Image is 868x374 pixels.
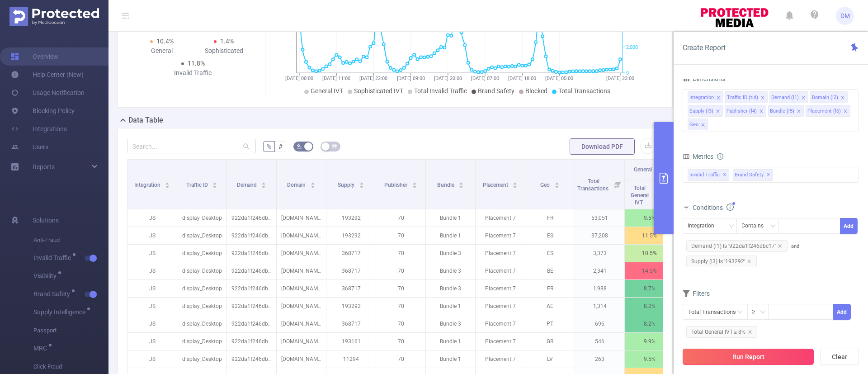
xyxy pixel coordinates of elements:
p: 70 [376,262,425,279]
i: icon: close [759,109,764,114]
i: icon: down [729,223,734,230]
i: icon: caret-up [165,181,170,184]
p: Placement 7 [476,262,525,279]
p: 368717 [326,280,376,297]
p: [DOMAIN_NAME] [277,245,326,262]
div: Contains [742,218,770,233]
span: DM [840,7,850,25]
i: icon: caret-down [459,185,464,187]
p: Placement 7 [476,280,525,297]
i: icon: close [843,109,848,114]
i: Filter menu [612,160,624,209]
p: display_Desktop [177,298,226,315]
div: Sort [412,181,417,186]
span: General IVT [634,166,661,173]
span: Total General IVT ≥ 8% [686,326,758,338]
span: Passport [33,322,108,340]
div: Sort [165,181,170,186]
span: Filters [683,290,710,297]
p: 368717 [326,262,376,279]
i: icon: close [797,109,801,114]
button: Run Report [683,349,814,365]
p: 922da1f246dbc17 [227,262,276,279]
p: 922da1f246dbc17 [227,209,276,227]
p: 922da1f246dbc17 [227,333,276,350]
span: Brand Safety [478,87,514,95]
div: Sort [554,181,560,186]
span: % [267,143,271,150]
i: icon: table [332,143,337,149]
p: display_Desktop [177,280,226,297]
p: 70 [376,280,425,297]
div: Sort [212,181,217,186]
p: [DOMAIN_NAME] [277,209,326,227]
i: icon: caret-down [212,185,217,187]
span: Total Invalid Traffic [414,87,467,95]
span: Bundle [437,182,456,188]
li: Publisher (l4) [725,105,766,117]
i: icon: down [760,309,765,316]
p: Bundle 1 [426,350,475,368]
span: 1.4% [220,38,234,45]
i: icon: caret-down [261,185,266,187]
i: icon: close [748,330,752,334]
i: icon: close [778,244,782,248]
tspan: [DATE] 23:00 [606,76,634,81]
p: [DOMAIN_NAME] [277,315,326,332]
i: icon: info-circle [717,153,723,160]
i: icon: caret-up [310,181,315,184]
div: Sort [359,181,364,186]
i: icon: caret-down [359,185,364,187]
p: 10.5% [625,245,674,262]
a: Integrations [11,120,67,138]
span: Demand (l1) Is '922da1f246dbc17' [686,240,788,252]
span: Conditions [693,204,734,211]
i: icon: info-circle [726,204,734,211]
p: AE [525,298,575,315]
div: Sort [310,181,316,186]
div: Sort [458,181,464,186]
p: JS [127,298,177,315]
p: ES [525,245,575,262]
p: 70 [376,333,425,350]
i: icon: caret-down [513,185,518,187]
span: Total Transactions [577,178,610,192]
tspan: [DATE] 00:00 [285,76,313,81]
p: GB [525,333,575,350]
p: 368717 [326,245,376,262]
i: icon: caret-down [554,185,559,187]
p: display_Desktop [177,350,226,368]
p: JS [127,350,177,368]
p: 11.5% [625,227,674,244]
span: Invalid Traffic [688,169,729,181]
p: Bundle 1 [426,333,475,350]
p: display_Desktop [177,245,226,262]
span: Brand Safety [733,169,773,181]
i: icon: close [716,95,721,101]
p: Bundle 3 [426,315,475,332]
div: Domain (l2) [812,92,838,104]
img: Protected Media [9,7,99,26]
p: Placement 7 [476,245,525,262]
p: PT [525,315,575,332]
tspan: [DATE] 07:00 [471,76,499,81]
span: Visibility [33,273,60,279]
div: Placement (l6) [807,105,841,117]
div: Integration [689,92,714,104]
li: Bundle (l5) [768,105,804,117]
li: Domain (l2) [810,91,848,103]
p: 922da1f246dbc17 [227,315,276,332]
tspan: [DATE] 09:00 [396,76,425,81]
p: 14.5% [625,262,674,279]
p: 696 [575,315,624,332]
tspan: [DATE] 22:00 [359,76,387,81]
span: Metrics [683,153,713,160]
div: Sophisticated [193,46,255,56]
span: Blocked [525,87,547,95]
li: Integration [688,91,723,103]
span: Brand Safety [33,291,73,297]
li: Placement (l6) [806,105,850,117]
p: 70 [376,209,425,227]
span: Anti-Fraud [33,231,108,249]
p: Placement 7 [476,315,525,332]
